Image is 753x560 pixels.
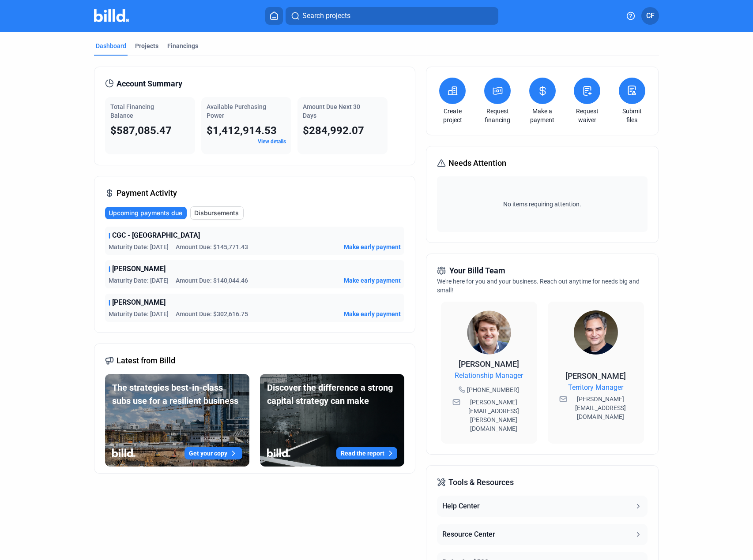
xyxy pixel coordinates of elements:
span: Payment Activity [117,187,177,199]
a: Request waiver [572,107,602,124]
button: Read the report [336,447,397,459]
div: Discover the difference a strong capital strategy can make [267,381,397,407]
span: Disbursements [194,209,239,217]
button: Make early payment [344,310,401,318]
button: Help Center [437,496,647,517]
span: Tools & Resources [448,476,514,489]
span: Your Billd Team [449,265,505,277]
a: View details [258,138,286,145]
button: Disbursements [190,206,244,220]
span: $1,412,914.53 [207,124,277,137]
button: Upcoming payments due [105,207,187,219]
span: [PHONE_NUMBER] [467,385,519,394]
img: Billd Company Logo [94,9,129,22]
button: Resource Center [437,524,647,545]
span: CGC - [GEOGRAPHIC_DATA] [112,230,200,241]
span: No items requiring attention. [441,200,644,209]
span: $587,085.47 [110,124,172,137]
span: [PERSON_NAME] [112,264,166,274]
button: Get your copy [184,447,242,459]
span: Needs Attention [448,157,506,169]
a: Create project [437,107,468,124]
span: Amount Due Next 30 Days [303,103,360,119]
span: [PERSON_NAME][EMAIL_ADDRESS][PERSON_NAME][DOMAIN_NAME] [462,398,526,433]
a: Request financing [482,107,513,124]
button: CF [641,7,659,25]
span: Territory Manager [568,382,623,393]
button: Make early payment [344,276,401,285]
span: Maturity Date: [DATE] [109,276,169,285]
span: [PERSON_NAME][EMAIL_ADDRESS][DOMAIN_NAME] [569,395,633,421]
span: Available Purchasing Power [207,103,266,119]
span: Amount Due: $302,616.75 [176,310,248,318]
span: Relationship Manager [455,370,523,381]
span: Account Summary [117,78,182,90]
div: Help Center [442,501,480,511]
span: Amount Due: $145,771.43 [176,243,248,251]
div: Financings [167,41,198,50]
span: Amount Due: $140,044.46 [176,276,248,285]
span: Maturity Date: [DATE] [109,310,169,318]
span: [PERSON_NAME] [565,371,626,381]
span: Search projects [302,11,350,21]
span: CF [646,11,655,21]
button: Make early payment [344,243,401,251]
img: Territory Manager [574,310,618,355]
div: Resource Center [442,529,495,540]
div: Dashboard [96,41,126,50]
span: $284,992.07 [303,124,364,137]
span: Upcoming payments due [109,209,182,217]
span: [PERSON_NAME] [459,359,519,369]
img: Relationship Manager [467,310,511,355]
span: We're here for you and your business. Reach out anytime for needs big and small! [437,278,640,294]
span: Total Financing Balance [110,103,154,119]
div: Projects [135,41,158,50]
span: Latest from Billd [117,355,175,367]
div: The strategies best-in-class subs use for a resilient business [112,381,242,407]
a: Submit files [617,107,648,124]
button: Search projects [286,7,498,25]
a: Make a payment [527,107,558,124]
span: Maturity Date: [DATE] [109,243,169,251]
span: [PERSON_NAME] [112,297,166,308]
